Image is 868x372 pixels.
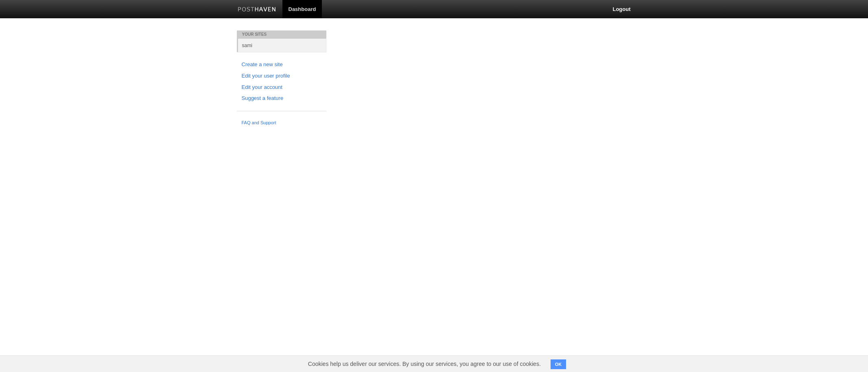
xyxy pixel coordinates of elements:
span: Cookies help us deliver our services. By using our services, you agree to our use of cookies. [300,356,549,372]
a: FAQ and Support [242,119,321,127]
img: Posthaven-bar [238,7,276,13]
a: Edit your user profile [242,72,321,80]
a: Create a new site [242,61,321,69]
a: Edit your account [242,83,321,92]
button: OK [551,359,566,369]
li: Your Sites [237,30,326,39]
a: sami [238,39,326,52]
a: Suggest a feature [242,94,321,103]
